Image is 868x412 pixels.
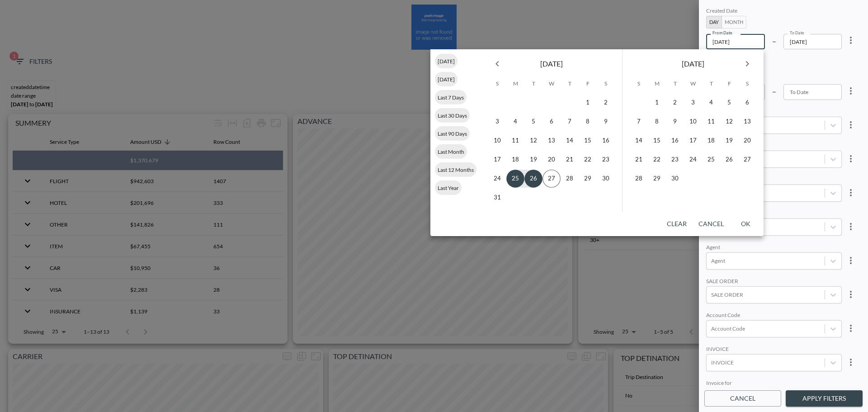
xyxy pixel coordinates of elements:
p: – [772,36,776,46]
button: 4 [506,113,524,131]
div: DATA AREA [706,176,842,185]
button: 11 [506,132,524,150]
button: 18 [506,151,524,169]
span: Saturday [739,75,755,93]
span: Wednesday [543,75,560,93]
div: Account Name [706,142,842,151]
div: SALE ORDER [706,278,842,286]
button: 16 [666,132,684,150]
button: 19 [524,151,542,169]
div: Last Year [435,180,462,195]
span: Monday [649,75,665,93]
button: 31 [488,189,506,207]
span: Last 30 Days [435,112,470,119]
button: 22 [579,151,597,169]
button: 30 [597,170,615,188]
button: 7 [630,113,648,131]
div: Created Date [706,7,842,16]
span: Last 12 Months [435,166,476,173]
button: 27 [738,151,756,169]
div: Last Month [435,144,467,159]
button: 1 [579,94,597,112]
div: Invoice for [706,379,842,388]
button: more [842,353,860,371]
span: Wednesday [685,75,701,93]
span: Friday [721,75,737,93]
span: Monday [507,75,524,93]
button: 16 [597,132,615,150]
button: 23 [597,151,615,169]
span: Sunday [489,75,505,93]
button: 10 [488,132,506,150]
button: 23 [666,151,684,169]
div: Last 30 Days [435,108,470,123]
div: INVOICE [706,346,842,354]
button: 13 [738,113,756,131]
button: 22 [648,151,666,169]
button: 19 [720,132,738,150]
label: From Date [712,30,732,36]
button: 2 [597,94,615,112]
button: 20 [738,132,756,150]
span: Tuesday [525,75,542,93]
button: 24 [488,170,506,188]
div: GROUP ID [706,210,842,218]
label: To Date [790,30,804,36]
button: 30 [666,170,684,188]
input: YYYY-MM-DD [783,84,842,99]
button: 26 [720,151,738,169]
button: Month [722,16,746,28]
span: [DATE] [682,57,704,70]
span: Last 7 Days [435,94,467,101]
button: 25 [702,151,720,169]
button: 13 [542,132,561,150]
button: 14 [630,132,648,150]
button: 17 [488,151,506,169]
button: more [842,319,860,337]
button: 5 [524,113,542,131]
div: 2025-08-252025-08-26 [706,7,861,49]
button: Apply Filters [786,390,863,407]
span: Last 90 Days [435,130,470,137]
span: [DATE] [435,58,458,65]
span: Last Year [435,185,462,191]
button: more [842,150,860,168]
button: 14 [561,132,579,150]
button: 29 [579,170,597,188]
button: 9 [597,113,615,131]
button: 9 [666,113,684,131]
button: 12 [524,132,542,150]
button: more [842,31,860,49]
div: Last 12 Months [435,162,476,177]
button: 21 [561,151,579,169]
button: 4 [702,94,720,112]
button: more [842,251,860,270]
div: Last 90 Days [435,126,470,141]
div: Departure Date [706,57,842,66]
button: Next month [738,55,756,73]
button: more [842,184,860,202]
span: [DATE] [435,76,458,83]
button: 2 [666,94,684,112]
button: 26 [524,170,542,188]
button: 18 [702,132,720,150]
span: Tuesday [667,75,683,93]
button: 28 [561,170,579,188]
span: Thursday [703,75,719,93]
input: YYYY-MM-DD [783,34,842,49]
div: Last 7 Days [435,90,467,104]
span: [DATE] [540,57,563,70]
button: 1 [648,94,666,112]
button: 21 [630,151,648,169]
button: 11 [702,113,720,131]
span: Sunday [631,75,647,93]
button: 8 [579,113,597,131]
div: [DATE] [435,72,458,86]
p: – [772,86,776,96]
button: 5 [720,94,738,112]
button: 15 [648,132,666,150]
button: Cancel [695,216,727,232]
span: Thursday [561,75,578,93]
button: more [842,285,860,303]
button: 17 [684,132,702,150]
